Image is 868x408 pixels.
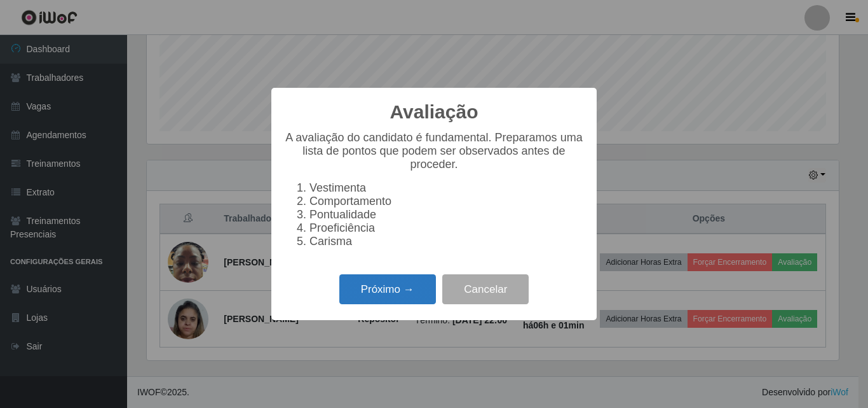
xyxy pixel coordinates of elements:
p: A avaliação do candidato é fundamental. Preparamos uma lista de pontos que podem ser observados a... [284,131,584,171]
li: Pontualidade [309,208,584,222]
li: Comportamento [309,195,584,208]
li: Carisma [309,235,584,248]
li: Vestimenta [309,181,584,195]
button: Próximo → [339,274,436,304]
h2: Avaliação [390,101,478,123]
li: Proeficiência [309,222,584,235]
button: Cancelar [442,274,529,304]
